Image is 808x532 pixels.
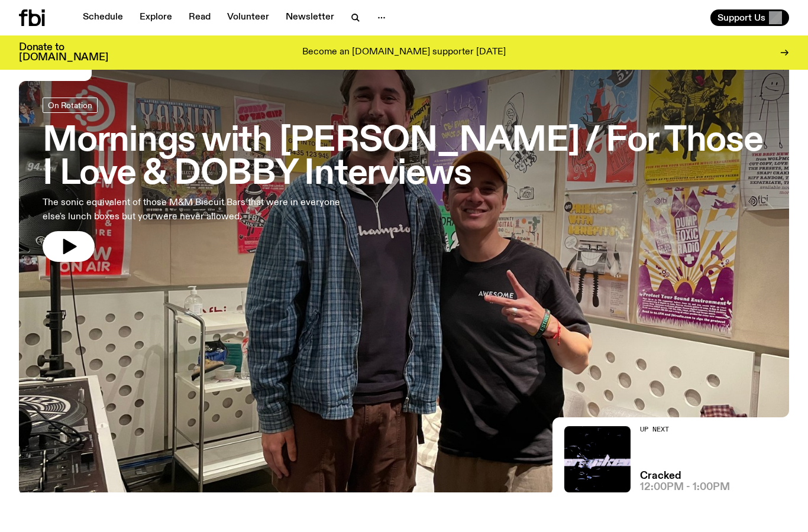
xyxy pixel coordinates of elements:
h3: Mornings with [PERSON_NAME] / For Those I Love & DOBBY Interviews [43,125,765,191]
h2: Up Next [640,426,730,433]
a: Volunteer [220,9,276,26]
a: Explore [132,9,179,26]
span: On Rotation [48,100,92,109]
a: Read [182,9,218,26]
img: Logo for Podcast Cracked. Black background, with white writing, with glass smashing graphics [564,426,631,492]
a: Schedule [76,9,130,26]
a: Mornings with [PERSON_NAME] / For Those I Love & DOBBY InterviewsThe sonic equivalent of those M&... [43,98,765,262]
span: Support Us [717,12,765,23]
h3: Donate to [DOMAIN_NAME] [19,43,108,63]
p: Become an [DOMAIN_NAME] supporter [DATE] [302,47,506,58]
p: The sonic equivalent of those M&M Biscuit Bars that were in everyone else's lunch boxes but you w... [43,196,345,224]
a: Cracked [640,471,681,481]
span: 12:00pm - 1:00pm [640,482,730,492]
a: Newsletter [279,9,341,26]
a: DOBBY and Ben in the fbi.radio studio, standing in front of some tour posters [19,60,789,492]
a: On Rotation [43,98,98,113]
button: Support Us [710,9,789,26]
